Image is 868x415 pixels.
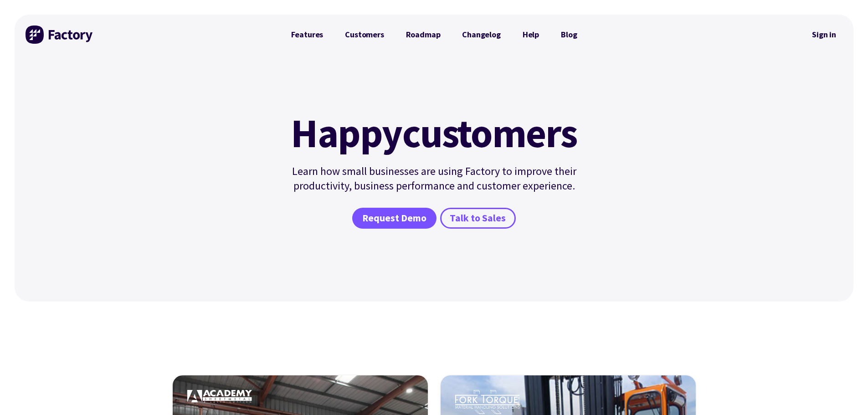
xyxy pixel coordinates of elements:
a: Sign in [806,24,842,45]
a: Features [280,26,334,44]
a: Request Demo [352,208,436,229]
a: Help [512,26,550,44]
a: Blog [550,26,588,44]
span: Request Demo [362,212,426,225]
nav: Primary Navigation [280,26,588,44]
span: Talk to Sales [450,212,506,225]
a: Talk to Sales [440,208,516,229]
a: Changelog [451,26,511,44]
h1: customers [286,113,583,153]
a: Roadmap [395,26,452,44]
nav: Secondary Navigation [806,24,842,45]
img: Factory [26,26,94,44]
a: Customers [334,26,395,44]
mark: Happy [291,113,402,153]
p: Learn how small businesses are using Factory to improve their productivity, business performance ... [286,164,583,193]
